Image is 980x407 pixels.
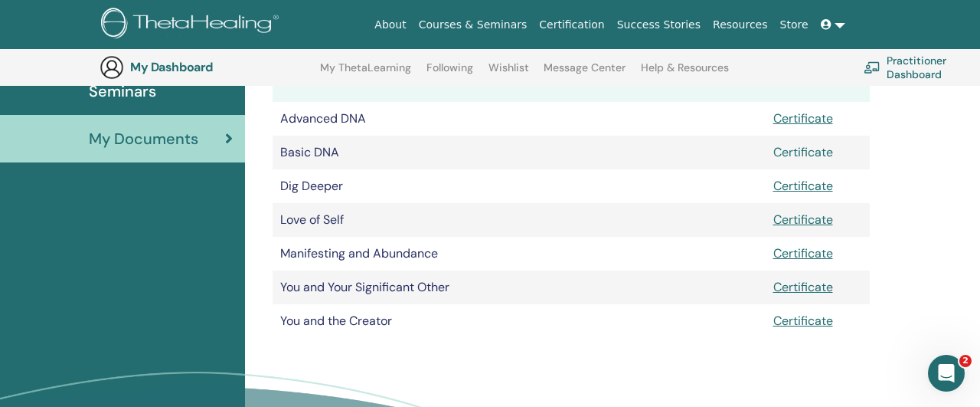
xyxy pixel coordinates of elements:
iframe: Intercom live chat [928,355,965,392]
a: Certification [533,11,610,39]
td: Advanced DNA [273,102,691,136]
a: Help & Resources [641,61,729,86]
td: Dig Deeper [273,169,691,203]
a: Certificate [773,178,833,194]
a: Resources [707,11,774,39]
td: Love of Self [273,203,691,237]
td: You and the Creator [273,304,691,338]
span: 2 [959,355,972,367]
a: Store [774,11,815,39]
a: About [368,11,412,39]
a: Certificate [773,144,833,160]
a: Certificate [773,245,833,261]
a: Courses & Seminars [413,11,534,39]
span: My Documents [89,127,198,150]
a: Certificate [773,279,833,295]
a: My ThetaLearning [320,61,411,86]
a: Success Stories [611,11,707,39]
a: Wishlist [488,61,529,86]
a: Certificate [773,313,833,329]
a: Message Center [544,61,626,86]
td: You and Your Significant Other [273,271,691,304]
img: generic-user-icon.jpg [100,55,124,80]
img: logo.png [101,8,284,42]
h3: My Dashboard [130,60,283,74]
td: Basic DNA [273,136,691,169]
a: Certificate [773,110,833,126]
a: Certificate [773,212,833,228]
img: chalkboard-teacher.svg [864,61,880,74]
td: Manifesting and Abundance [273,237,691,271]
a: Following [426,61,473,86]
